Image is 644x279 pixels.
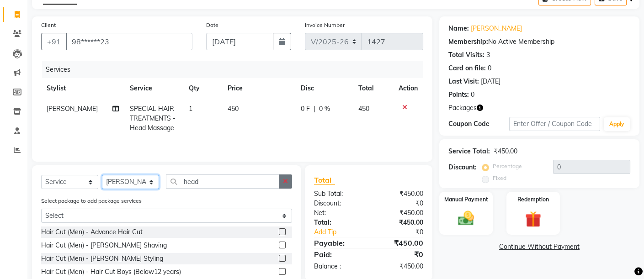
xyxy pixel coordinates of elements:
input: Search by Name/Mobile/Email/Code [66,33,192,50]
span: Total [314,175,335,185]
img: _gift.svg [520,209,547,229]
span: 1 [188,105,192,113]
th: Disc [295,78,353,99]
div: Last Visit: [448,77,479,86]
div: 0 [488,63,491,73]
div: Hair Cut (Men) - Advance Hair Cut [41,227,143,237]
a: [PERSON_NAME] [471,24,522,33]
button: Apply [604,117,630,131]
div: Discount: [307,199,369,208]
img: _cash.svg [453,209,479,228]
div: Sub Total: [307,189,369,199]
th: Service [124,78,183,99]
div: ₹450.00 [368,208,430,218]
label: Manual Payment [444,195,488,204]
div: Discount: [448,163,477,172]
div: Net: [307,208,369,218]
div: Payable: [307,237,369,248]
span: 0 F [301,104,310,114]
th: Price [222,78,295,99]
span: 450 [358,105,369,113]
div: ₹450.00 [368,218,430,227]
span: Packages [448,103,477,113]
th: Qty [183,78,222,99]
span: [PERSON_NAME] [47,105,98,113]
div: Total: [307,218,369,227]
span: 450 [228,105,239,113]
div: ₹450.00 [368,262,430,271]
div: Name: [448,24,469,33]
div: Card on file: [448,63,486,73]
a: Add Tip [307,227,379,237]
th: Action [393,78,423,99]
label: Select package to add package services [41,197,142,205]
div: [DATE] [481,77,500,86]
div: Balance : [307,262,369,271]
div: ₹0 [368,199,430,208]
div: 3 [486,50,490,60]
div: Services [42,61,430,78]
a: Continue Without Payment [441,242,638,252]
label: Date [206,21,218,29]
label: Fixed [493,174,506,182]
div: Hair Cut (Men) - [PERSON_NAME] Shaving [41,241,167,250]
div: Total Visits: [448,50,484,60]
label: Client [41,21,56,29]
div: Coupon Code [448,119,509,129]
input: Enter Offer / Coupon Code [509,117,600,131]
div: Membership: [448,37,488,47]
span: | [314,104,315,114]
span: SPECIAL HAIR TREATMENTS - Head Massage [130,105,176,132]
div: ₹0 [379,227,430,237]
div: 0 [471,90,474,100]
div: Points: [448,90,469,100]
div: ₹0 [368,249,430,260]
div: Service Total: [448,147,490,156]
span: 0 % [319,104,330,114]
th: Stylist [41,78,124,99]
button: +91 [41,33,67,50]
label: Redemption [517,195,549,204]
div: Hair Cut (Men) - [PERSON_NAME] Styling [41,254,163,263]
label: Percentage [493,162,522,170]
div: ₹450.00 [368,237,430,248]
div: No Active Membership [448,37,630,47]
label: Invoice Number [305,21,345,29]
div: ₹450.00 [368,189,430,199]
div: Hair Cut (Men) - Hair Cut Boys (Below12 years) [41,267,181,277]
div: ₹450.00 [494,147,517,156]
div: Paid: [307,249,369,260]
th: Total [353,78,393,99]
input: Search or Scan [166,174,279,189]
